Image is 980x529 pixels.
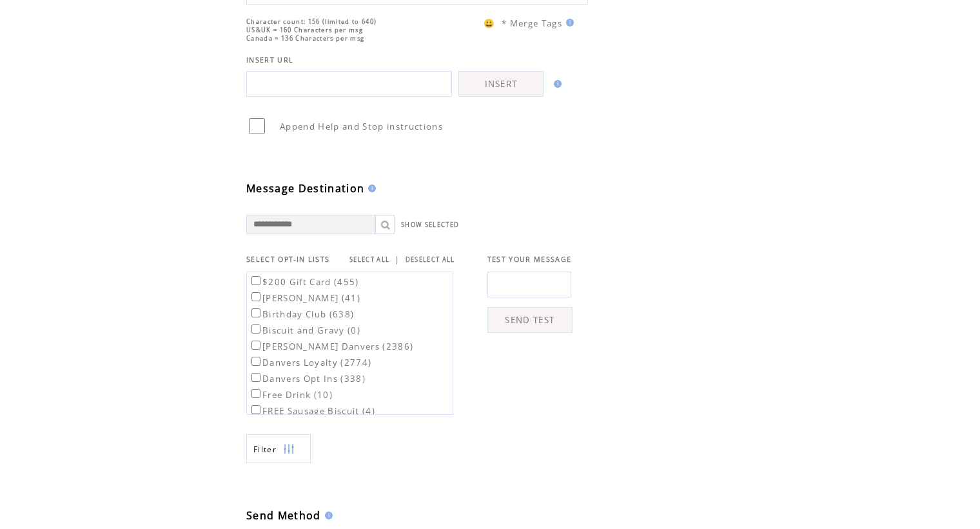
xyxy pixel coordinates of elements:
span: Send Method [246,508,321,523]
span: INSERT URL [246,55,293,65]
span: Message Destination [246,181,364,195]
span: 😀 [484,17,495,29]
a: SEND TEST [487,307,573,333]
span: | [395,254,400,265]
label: [PERSON_NAME] (41) [249,292,360,304]
label: FREE Sausage Biscuit (4) [249,405,375,417]
input: Danvers Opt Ins (338) [251,373,260,382]
a: INSERT [458,71,544,97]
input: FREE Sausage Biscuit (4) [251,405,260,414]
input: [PERSON_NAME] (41) [251,292,260,301]
img: help.gif [321,512,333,519]
a: SHOW SELECTED [401,221,459,229]
img: help.gif [364,185,376,192]
span: Canada = 136 Characters per msg [246,34,364,43]
span: * Merge Tags [502,17,562,29]
a: Filter [246,434,311,463]
a: SELECT ALL [349,255,389,264]
span: Character count: 156 (limited to 640) [246,17,377,26]
input: Danvers Loyalty (2774) [251,357,260,366]
label: $200 Gift Card (455) [249,276,359,288]
img: help.gif [550,80,562,88]
img: help.gif [562,19,574,26]
label: Biscuit and Gravy (0) [249,324,360,336]
a: DESELECT ALL [406,255,455,264]
input: [PERSON_NAME] Danvers (2386) [251,341,260,350]
label: Danvers Loyalty (2774) [249,357,371,368]
label: [PERSON_NAME] Danvers (2386) [249,341,413,352]
span: Append Help and Stop instructions [280,121,443,132]
label: Free Drink (10) [249,389,333,401]
input: Birthday Club (638) [251,308,260,317]
span: SELECT OPT-IN LISTS [246,255,329,264]
label: Birthday Club (638) [249,308,354,320]
span: US&UK = 160 Characters per msg [246,26,363,34]
span: TEST YOUR MESSAGE [487,255,572,264]
input: Biscuit and Gravy (0) [251,324,260,334]
span: Show filters [253,444,277,455]
label: Danvers Opt Ins (338) [249,373,366,384]
img: filters.png [283,435,295,464]
input: $200 Gift Card (455) [251,276,260,285]
input: Free Drink (10) [251,389,260,398]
